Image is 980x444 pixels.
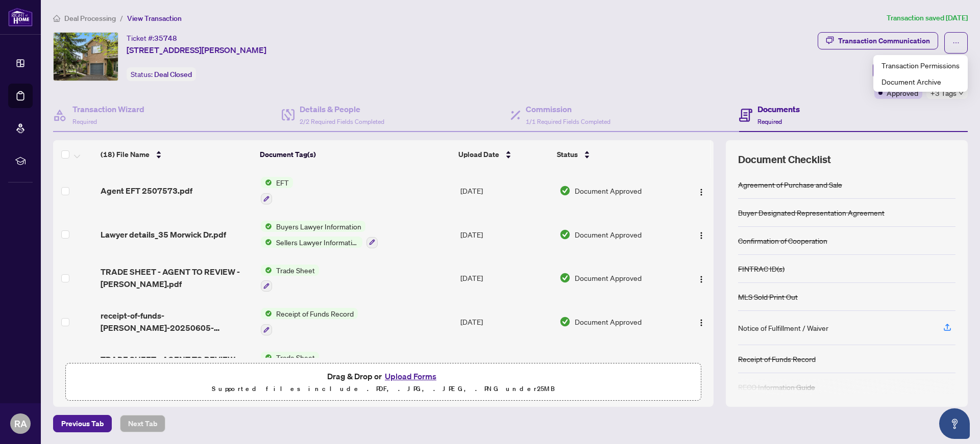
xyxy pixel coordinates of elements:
img: IMG-X12150560_1.jpg [54,33,118,81]
button: Status IconBuyers Lawyer InformationStatus IconSellers Lawyer Information [261,221,378,248]
span: 2/2 Required Fields Completed [300,118,384,125]
button: Next Tab [120,415,165,432]
img: Status Icon [261,308,272,319]
div: Ticket #: [127,32,177,44]
h4: Commission [526,103,610,115]
span: Drag & Drop orUpload FormsSupported files include .PDF, .JPG, .JPEG, .PNG under25MB [66,363,701,401]
div: FINTRAC ID(s) [738,263,785,274]
h4: Transaction Wizard [72,103,144,115]
img: Status Icon [261,221,272,232]
th: Status [553,140,676,169]
button: Open asap [939,408,970,439]
th: Upload Date [454,140,553,169]
span: ellipsis [952,39,960,46]
div: Receipt of Funds Record [738,353,816,364]
button: Logo [693,270,709,286]
img: Document Status [559,316,571,327]
span: Document Archive [881,76,960,87]
img: Document Status [559,185,571,196]
img: Logo [697,188,705,196]
button: Logo [693,314,709,330]
button: Status IconEFT [261,177,293,204]
span: down [959,91,964,96]
h4: Details & People [300,103,384,115]
button: Logo [693,226,709,243]
th: (18) File Name [96,140,256,169]
div: Status: [127,67,196,81]
button: Previous Tab [53,415,112,432]
span: Trade Sheet [272,265,319,276]
img: Logo [697,275,705,283]
span: Agent EFT 2507573.pdf [101,185,192,197]
img: Document Status [559,272,571,283]
h4: Documents [757,103,800,115]
span: Deal Closed [154,70,192,79]
span: 1/1 Required Fields Completed [526,118,610,125]
span: Required [757,118,782,125]
span: Buyers Lawyer Information [272,221,365,232]
td: [DATE] [456,344,555,387]
button: Upload Forms [382,370,439,383]
span: Document Approved [575,316,642,327]
button: Status IconReceipt of Funds Record [261,308,358,335]
span: TRADE SHEET - AGENT TO REVIEW - [PERSON_NAME].pdf [101,266,252,290]
span: RA [14,416,27,431]
span: Document Checklist [738,152,831,167]
td: [DATE] [456,213,555,256]
div: Buyer Designated Representation Agreement [738,207,885,218]
span: Document Approved [575,229,642,240]
span: +3 Tags [930,87,957,99]
div: Agreement of Purchase and Sale [738,179,842,190]
span: Lawyer details_35 Morwick Dr.pdf [101,228,226,241]
button: Status IconTrade Sheet [261,352,319,379]
span: Approved [887,87,918,98]
span: Document Approved [575,272,642,283]
img: logo [8,8,33,27]
button: Transaction Communication [818,32,938,49]
button: Submit for Admin Review [873,62,968,79]
span: EFT [272,177,293,188]
span: Drag & Drop or [327,370,439,383]
span: Receipt of Funds Record [272,308,358,319]
img: Status Icon [261,177,272,188]
span: Required [72,118,97,125]
span: Trade Sheet [272,352,319,363]
span: Deal Processing [64,14,116,23]
span: Sellers Lawyer Information [272,237,362,248]
span: (18) File Name [101,149,150,160]
span: receipt-of-funds-[PERSON_NAME]-20250605-112211.pdf [101,309,252,334]
article: Transaction saved [DATE] [887,12,968,24]
span: Upload Date [458,149,499,160]
span: Status [557,149,578,160]
span: TRADE SHEET - AGENT TO REVIEW - [PERSON_NAME].pdf [101,353,252,378]
span: [STREET_ADDRESS][PERSON_NAME] [127,44,266,56]
p: Supported files include .PDF, .JPG, .JPEG, .PNG under 25 MB [72,383,695,395]
td: [DATE] [456,169,555,213]
span: 35748 [154,34,177,43]
button: Status IconTrade Sheet [261,265,319,292]
span: home [53,15,60,22]
div: MLS Sold Print Out [738,291,798,302]
img: Status Icon [261,265,272,276]
img: Document Status [559,229,571,240]
button: Logo [693,182,709,199]
div: Notice of Fulfillment / Waiver [738,322,828,333]
td: [DATE] [456,256,555,300]
span: View Transaction [127,14,182,23]
span: Transaction Permissions [881,60,960,71]
li: / [120,12,123,24]
div: Confirmation of Cooperation [738,235,827,246]
th: Document Tag(s) [256,140,455,169]
img: Status Icon [261,352,272,363]
img: Logo [697,319,705,327]
td: [DATE] [456,300,555,344]
span: Previous Tab [61,415,104,432]
img: Logo [697,231,705,240]
span: Document Approved [575,185,642,196]
div: Transaction Communication [838,33,930,49]
img: Status Icon [261,237,272,248]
